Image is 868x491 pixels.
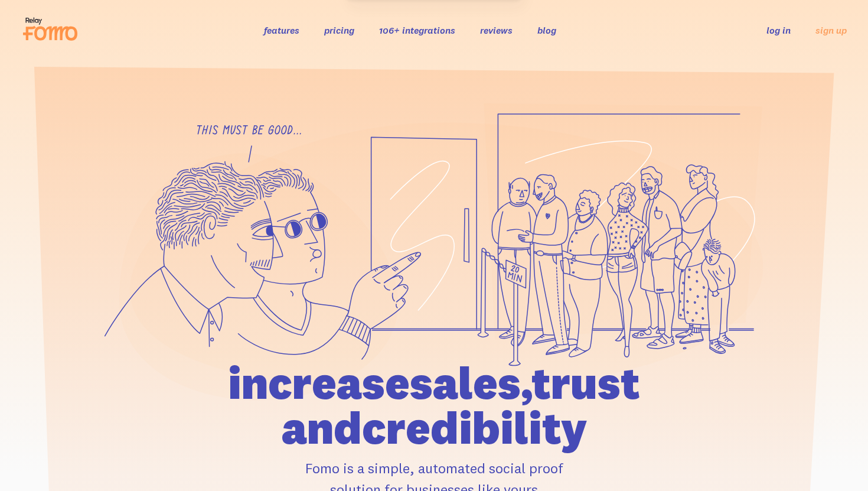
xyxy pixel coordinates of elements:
a: features [264,24,299,36]
a: 106+ integrations [379,24,455,36]
a: blog [537,24,556,36]
a: sign up [815,24,847,37]
a: log in [766,24,791,36]
h1: increase sales, trust and credibility [161,360,707,450]
a: reviews [480,24,513,36]
a: pricing [324,24,354,36]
